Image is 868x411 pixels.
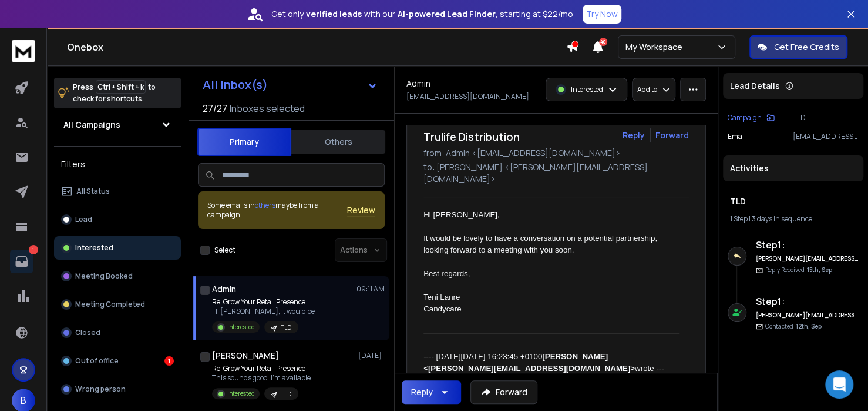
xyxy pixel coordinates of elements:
[291,129,385,155] button: Others
[728,113,775,122] button: Campaign
[599,38,607,46] span: 40
[212,297,315,307] p: Re: Grow Your Retail Presence
[54,349,181,373] button: Out of office1
[356,284,385,294] p: 09:11 AM
[774,41,839,53] p: Get Free Credits
[75,300,145,309] p: Meeting Completed
[625,41,687,53] p: My Workspace
[67,40,566,54] h1: Onebox
[728,113,762,122] p: Campaign
[756,311,859,320] h6: [PERSON_NAME][EMAIL_ADDRESS][DOMAIN_NAME]
[96,80,146,94] span: Ctrl + Shift + k
[54,113,181,137] button: All Campaigns
[29,245,38,254] p: 1
[406,92,529,101] p: [EMAIL_ADDRESS][DOMAIN_NAME]
[765,322,822,331] p: Contacted
[54,180,181,203] button: All Status
[347,204,375,216] button: Review
[793,113,859,122] p: TLD
[571,85,603,94] p: Interested
[54,156,181,173] h3: Filters
[756,294,859,309] h6: Step 1 :
[752,214,812,224] span: 3 days in sequence
[75,356,119,366] p: Out of office
[271,8,573,20] p: Get only with our starting at $22/mo
[212,307,315,316] p: Hi [PERSON_NAME], It would be
[637,85,657,94] p: Add to
[406,78,430,90] h1: Admin
[730,214,856,224] div: |
[749,35,847,59] button: Get Free Credits
[227,323,255,332] p: Interested
[423,244,679,256] div: looking forward to a meeting with you soon.
[765,266,832,274] p: Reply Received
[423,268,679,315] div: Best regards, Teni Lanre Candycare
[756,254,859,263] h6: [PERSON_NAME][EMAIL_ADDRESS][DOMAIN_NAME]
[756,238,859,252] h6: Step 1 :
[655,130,689,141] div: Forward
[164,356,174,366] div: 1
[63,119,120,131] h1: All Campaigns
[54,377,181,401] button: Wrong person
[10,250,33,273] a: 1
[730,80,780,92] p: Lead Details
[423,209,679,221] div: Hi [PERSON_NAME],
[807,266,832,274] span: 15th, Sep
[423,233,679,244] div: It would be lovely to have a conversation on a potential partnership,
[730,214,748,224] span: 1 Step
[398,8,497,20] strong: AI-powered Lead Finder,
[73,81,156,105] p: Press to check for shortcuts.
[203,101,227,115] span: 27 / 27
[281,323,291,332] p: TLD
[411,386,433,398] div: Reply
[825,370,853,399] div: Open Intercom Messenger
[214,246,235,255] label: Select
[75,243,113,253] p: Interested
[723,155,863,181] div: Activities
[54,208,181,231] button: Lead
[212,350,279,362] h1: [PERSON_NAME]
[203,79,268,91] h1: All Inbox(s)
[423,161,689,185] p: to: [PERSON_NAME] <[PERSON_NAME][EMAIL_ADDRESS][DOMAIN_NAME]>
[75,271,133,281] p: Meeting Booked
[54,293,181,316] button: Meeting Completed
[423,351,679,374] div: ---- [DATE][DATE] 16:23:45 +0100 wrote ---
[306,8,362,20] strong: verified leads
[193,73,387,97] button: All Inbox(s)
[227,389,255,398] p: Interested
[796,322,822,330] span: 12th, Sep
[75,215,92,224] p: Lead
[75,328,100,337] p: Closed
[583,5,621,24] button: Try Now
[54,321,181,344] button: Closed
[212,373,311,383] p: This sounds good. I’m available
[197,128,291,156] button: Primary
[728,132,746,141] p: Email
[212,283,236,295] h1: Admin
[623,130,645,141] button: Reply
[423,112,614,145] h1: Re: Grow Your Retail Presence with Trulife Distribution
[730,195,856,207] h1: TLD
[207,201,347,220] div: Some emails in maybe from a campaign
[255,200,275,210] span: others
[54,264,181,288] button: Meeting Booked
[54,236,181,260] button: Interested
[230,101,305,115] h3: Inboxes selected
[586,8,618,20] p: Try Now
[76,187,110,196] p: All Status
[423,147,689,159] p: from: Admin <[EMAIL_ADDRESS][DOMAIN_NAME]>
[281,390,291,399] p: TLD
[358,351,385,360] p: [DATE]
[75,385,126,394] p: Wrong person
[402,380,461,404] button: Reply
[12,40,35,62] img: logo
[793,132,859,141] p: [EMAIL_ADDRESS][DOMAIN_NAME]
[212,364,311,373] p: Re: Grow Your Retail Presence
[470,380,537,404] button: Forward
